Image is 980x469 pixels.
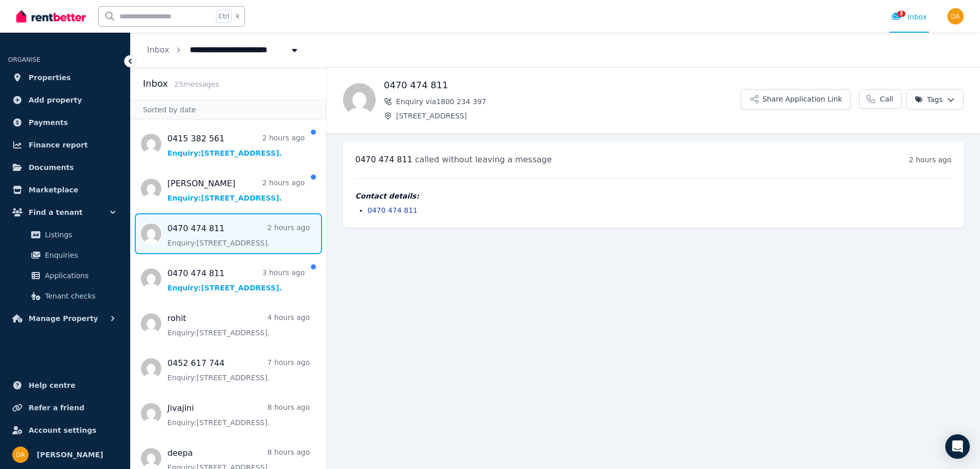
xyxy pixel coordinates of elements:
span: Enquiry via 1800 234 397 [396,96,741,107]
span: Finance report [29,139,88,151]
a: Tenant checks [12,286,118,306]
span: ORGANISE [8,56,40,63]
a: Account settings [8,420,122,440]
div: Sorted by date [131,100,326,119]
nav: Breadcrumb [131,33,316,67]
a: Enquiries [12,245,118,265]
button: Tags [906,89,964,110]
span: 0470 474 811 [355,155,412,164]
a: Documents [8,157,122,178]
a: Inbox [147,45,169,55]
span: 3 [897,11,905,17]
span: Refer a friend [29,402,84,414]
span: Properties [29,71,71,84]
a: 0452 617 7447 hours agoEnquiry:[STREET_ADDRESS]. [167,357,310,383]
span: 25 message s [174,80,219,88]
span: Tenant checks [45,290,114,302]
a: rohit4 hours agoEnquiry:[STREET_ADDRESS]. [167,312,310,338]
span: [STREET_ADDRESS] [396,111,741,121]
div: Inbox [891,12,927,22]
span: k [236,12,239,20]
span: Account settings [29,424,96,436]
a: 0415 382 5612 hours agoEnquiry:[STREET_ADDRESS]. [167,133,305,158]
div: Open Intercom Messenger [945,434,970,459]
span: Add property [29,94,82,106]
button: Find a tenant [8,202,122,223]
a: 0470 474 811 [367,206,418,214]
a: Finance report [8,135,122,155]
span: Help centre [29,379,76,391]
span: Marketplace [29,184,78,196]
a: [PERSON_NAME]2 hours agoEnquiry:[STREET_ADDRESS]. [167,178,305,203]
img: 0470 474 811 [343,83,376,116]
a: 0470 474 8113 hours agoEnquiry:[STREET_ADDRESS]. [167,267,305,293]
span: Enquiries [45,249,114,261]
span: called without leaving a message [415,155,552,164]
span: Find a tenant [29,206,83,218]
a: Applications [12,265,118,286]
a: Listings [12,225,118,245]
span: [PERSON_NAME] [37,449,103,461]
h1: 0470 474 811 [384,78,741,92]
a: Payments [8,112,122,133]
img: Drew Andrea [947,8,964,24]
a: Call [859,89,902,109]
img: RentBetter [16,9,86,24]
span: Ctrl [216,10,232,23]
span: Tags [915,94,943,105]
h4: Contact details: [355,191,951,201]
span: Manage Property [29,312,98,325]
a: Refer a friend [8,398,122,418]
a: Help centre [8,375,122,396]
span: Applications [45,269,114,282]
a: Add property [8,90,122,110]
span: Listings [45,229,114,241]
img: Drew Andrea [12,447,29,463]
button: Manage Property [8,308,122,329]
a: Properties [8,67,122,88]
span: Payments [29,116,68,129]
span: Documents [29,161,74,174]
a: Marketplace [8,180,122,200]
button: Share Application Link [741,89,851,110]
span: Call [880,94,893,104]
a: Jivajini8 hours agoEnquiry:[STREET_ADDRESS]. [167,402,310,428]
a: 0470 474 8112 hours agoEnquiry:[STREET_ADDRESS]. [167,223,310,248]
time: 2 hours ago [909,156,951,164]
h2: Inbox [143,77,168,91]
